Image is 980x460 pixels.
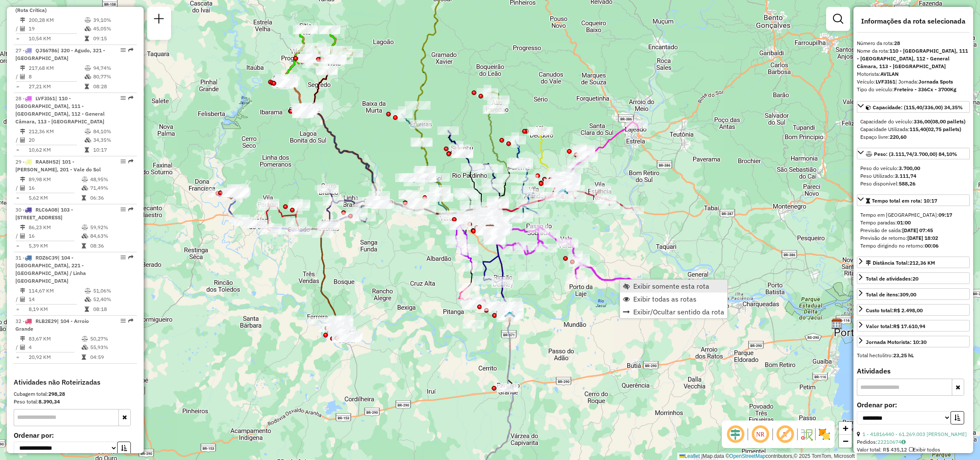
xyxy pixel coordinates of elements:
[332,329,353,338] div: Atividade não roteirizada - SINGULAR POSTOS
[82,336,88,341] i: % de utilização do peso
[28,223,81,232] td: 86,23 KM
[775,424,795,445] span: Exibir rótulo
[15,295,20,304] td: /
[909,260,935,266] span: 212,36 KM
[85,297,91,302] i: % de utilização da cubagem
[15,232,20,240] td: /
[620,280,727,293] li: Exibir somente esta rota
[90,194,133,202] td: 06:36
[93,127,133,136] td: 84,10%
[128,255,133,260] em: Rota exportada
[860,219,966,227] div: Tempo paradas:
[82,195,86,200] i: Tempo total em rota
[28,184,81,192] td: 16
[35,254,58,261] span: RDZ6C39
[857,148,970,159] a: Peso: (3.111,74/3.700,00) 84,10%
[291,103,313,112] div: Atividade não roteirizada - MINIMERCADO ELIETE
[15,47,105,61] span: | 320 - Agudo, 321 - [GEOGRAPHIC_DATA]
[876,78,895,85] strong: LVF3I61
[857,446,970,454] div: Valor total: R$ 435,12
[843,436,848,446] span: −
[15,95,105,125] span: | 110 - [GEOGRAPHIC_DATA], 111 - [GEOGRAPHIC_DATA], 112 - General Câmara, 113 - [GEOGRAPHIC_DATA]
[914,118,930,125] strong: 336,00
[818,427,831,441] img: Exibir/Ocultar setores
[677,453,857,460] div: Map data © contributors,© 2025 TomTom, Microsoft
[912,275,918,282] strong: 20
[866,275,918,282] span: Total de atividades:
[15,194,20,202] td: =
[85,129,91,134] i: % de utilização do peso
[860,165,920,171] span: Peso do veículo:
[14,430,137,440] label: Ordenar por:
[93,64,133,72] td: 94,74%
[318,323,339,332] div: Atividade não roteirizada - MERCADO TATSH
[121,207,126,212] em: Opções
[633,296,697,302] span: Exibir todas as rotas
[15,82,20,91] td: =
[85,307,89,312] i: Tempo total em rota
[15,343,20,352] td: /
[15,184,20,192] td: /
[866,338,927,346] div: Jornada Motorista: 10:30
[15,47,105,61] span: 27 -
[894,307,923,314] strong: R$ 2.498,00
[20,336,25,341] i: Distância Total
[28,353,81,361] td: 20,92 KM
[620,293,727,305] li: Exibir todas as rotas
[939,212,952,218] strong: 09:17
[93,24,133,33] td: 45,05%
[925,242,939,249] strong: 00:06
[857,208,970,253] div: Tempo total em rota: 10:17
[151,10,168,30] a: Nova sessão e pesquisa
[93,136,133,144] td: 34,35%
[20,66,25,71] i: Distância Total
[28,34,84,43] td: 10,54 KM
[35,206,57,213] span: RLC6A08
[15,72,20,81] td: /
[874,151,957,157] span: Peso: (3.111,74/3.700,00) 84,10%
[800,427,813,441] img: Fluxo de ruas
[857,320,970,332] a: Valor total:R$ 17.610,94
[20,345,25,350] i: Total de Atividades
[82,233,88,239] i: % de utilização da cubagem
[901,439,906,445] i: Observações
[866,259,935,267] div: Distância Total:
[14,398,137,406] div: Peso total:
[897,219,911,226] strong: 01:00
[35,95,55,102] span: LVF3I61
[48,391,65,397] strong: 298,28
[85,147,89,152] i: Tempo total em rota
[28,232,81,240] td: 16
[20,18,25,23] i: Distância Total
[918,78,953,85] strong: Jornada Spots
[831,318,842,329] img: CDD Porto Alegre
[121,96,126,101] em: Opções
[701,453,703,459] span: |
[85,66,91,71] i: % de utilização do peso
[485,223,496,234] img: Santa Cruz FAD
[35,318,57,324] span: RLB2E29
[15,146,20,154] td: =
[20,26,25,31] i: Total de Atividades
[121,159,126,164] em: Opções
[85,74,91,79] i: % de utilização da cubagem
[857,101,970,113] a: Capacidade: (115,40/336,00) 34,35%
[729,453,766,459] a: OpenStreetMap
[926,126,961,132] strong: (02,75 pallets)
[20,129,25,134] i: Distância Total
[93,34,133,43] td: 09:15
[20,137,25,143] i: Total de Atividades
[15,242,20,250] td: =
[90,242,133,250] td: 08:36
[857,48,968,69] strong: 110 - [GEOGRAPHIC_DATA], 111 - [GEOGRAPHIC_DATA], 112 - General Câmara, 113 - [GEOGRAPHIC_DATA]
[28,127,84,136] td: 212,36 KM
[633,308,724,315] span: Exibir/Ocultar sentido da rota
[857,400,970,410] label: Ordenar por:
[85,18,91,23] i: % de utilização do peso
[857,367,970,375] h4: Atividades
[866,291,916,299] div: Total de itens:
[128,48,133,53] em: Rota exportada
[857,336,970,347] a: Jornada Motorista: 10:30
[860,172,966,180] div: Peso Utilizado:
[750,424,770,445] span: Ocultar NR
